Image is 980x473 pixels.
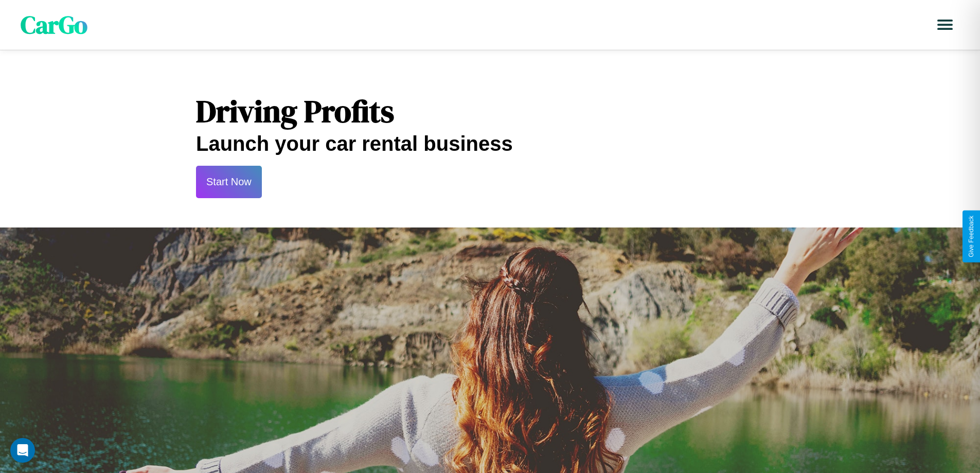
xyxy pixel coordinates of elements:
[21,8,87,42] span: CarGo
[196,132,784,155] h2: Launch your car rental business
[196,90,784,132] h1: Driving Profits
[968,216,975,257] div: Give Feedback
[931,10,959,39] button: Open menu
[196,166,262,198] button: Start Now
[10,438,35,463] div: Open Intercom Messenger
